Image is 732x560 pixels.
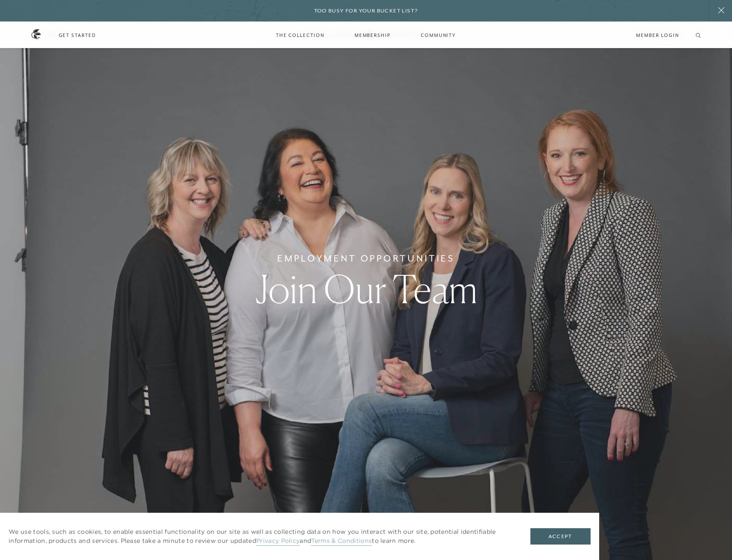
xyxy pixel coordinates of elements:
a: Member Login [636,31,679,39]
a: Membership [346,23,399,48]
a: Terms & Conditions [311,537,372,546]
a: The Collection [267,23,333,48]
a: Community [412,23,465,48]
p: We use tools, such as cookies, to enable essential functionality on our site as well as collectin... [9,527,513,545]
a: Privacy Policy [256,537,300,546]
h6: Too busy for your bucket list? [314,7,418,15]
h1: Join Our Team [255,270,478,308]
h6: Employment Opportunities [277,252,455,265]
button: Accept [530,528,591,545]
a: Get Started [59,31,96,39]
